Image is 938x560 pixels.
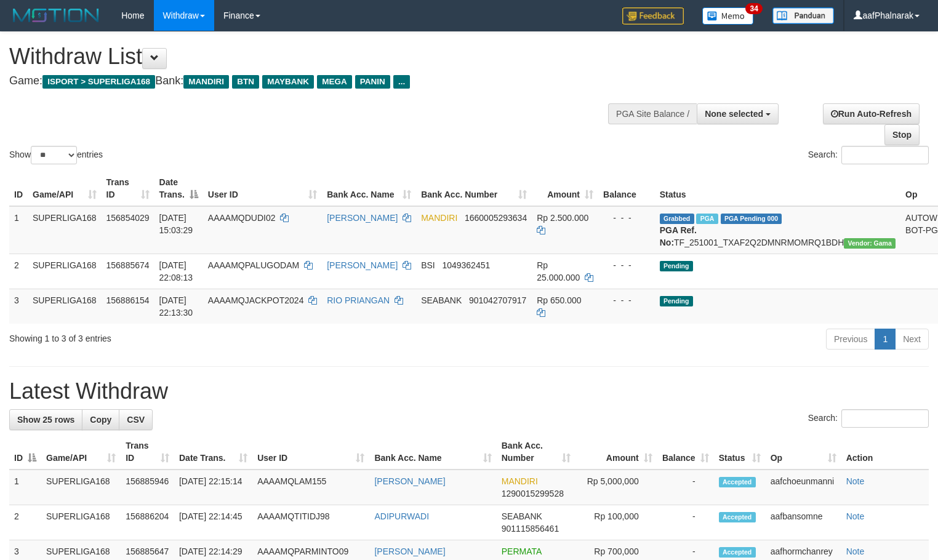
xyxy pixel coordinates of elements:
[502,511,542,521] span: SEABANK
[497,434,575,470] th: Bank Acc. Number: activate to sort column ascending
[826,329,875,350] a: Previous
[106,260,150,270] span: 156885674
[252,505,369,540] td: AAAAMQTITIDJ98
[657,505,714,540] td: -
[327,213,398,223] a: [PERSON_NAME]
[502,489,564,498] span: Copy 1290015299528 to clipboard
[252,470,369,505] td: AAAAMQLAM155
[327,295,390,305] a: RIO PRIANGAN
[766,505,841,540] td: aafbansomne
[875,329,896,350] a: 1
[159,260,193,282] span: [DATE] 22:08:13
[121,505,174,540] td: 156886204
[183,75,229,89] span: MANDIRI
[657,434,714,470] th: Balance: activate to sort column ascending
[106,295,150,305] span: 156886154
[696,214,718,224] span: Marked by aafsoycanthlai
[41,505,121,540] td: SUPERLIGA168
[374,476,445,486] a: [PERSON_NAME]
[121,434,174,470] th: Trans ID: activate to sort column ascending
[9,254,28,289] td: 2
[537,260,580,282] span: Rp 25.000.000
[537,213,588,223] span: Rp 2.500.000
[442,260,490,270] span: Copy 1049362451 to clipboard
[766,470,841,505] td: aafchoeunmanni
[846,511,865,521] a: Note
[322,171,416,206] th: Bank Acc. Name: activate to sort column ascending
[9,379,929,404] h1: Latest Withdraw
[702,7,754,25] img: Button%20Memo.svg
[598,171,655,206] th: Balance
[705,109,763,119] span: None selected
[374,511,429,521] a: ADIPURWADI
[537,295,581,305] span: Rp 650.000
[102,171,154,206] th: Trans ID: activate to sort column ascending
[106,213,150,223] span: 156854029
[208,213,276,223] span: AAAAMQDUDI02
[159,213,193,235] span: [DATE] 15:03:29
[121,470,174,505] td: 156885946
[622,7,684,25] img: Feedback.jpg
[31,146,77,164] select: Showentries
[174,505,252,540] td: [DATE] 22:14:45
[421,295,462,305] span: SEABANK
[154,171,203,206] th: Date Trans.: activate to sort column descending
[660,261,693,271] span: Pending
[766,434,841,470] th: Op: activate to sort column ascending
[393,75,410,89] span: ...
[28,254,102,289] td: SUPERLIGA168
[841,434,929,470] th: Action
[9,327,382,345] div: Showing 1 to 3 of 3 entries
[655,206,900,254] td: TF_251001_TXAF2Q2DMNRMOMRQ1BDH
[28,171,102,206] th: Game/API: activate to sort column ascending
[90,415,111,425] span: Copy
[660,225,697,247] b: PGA Ref. No:
[262,75,314,89] span: MAYBANK
[174,434,252,470] th: Date Trans.: activate to sort column ascending
[421,260,435,270] span: BSI
[327,260,398,270] a: [PERSON_NAME]
[603,294,650,306] div: - - -
[884,124,920,145] a: Stop
[9,434,41,470] th: ID: activate to sort column descending
[9,171,28,206] th: ID
[208,295,304,305] span: AAAAMQJACKPOT2024
[841,409,929,428] input: Search:
[41,434,121,470] th: Game/API: activate to sort column ascending
[575,434,657,470] th: Amount: activate to sort column ascending
[721,214,782,224] span: PGA Pending
[745,3,762,14] span: 34
[208,260,299,270] span: AAAAMQPALUGODAM
[9,146,103,164] label: Show entries
[465,213,527,223] span: Copy 1660005293634 to clipboard
[159,295,193,318] span: [DATE] 22:13:30
[719,477,756,487] span: Accepted
[575,505,657,540] td: Rp 100,000
[603,259,650,271] div: - - -
[174,470,252,505] td: [DATE] 22:15:14
[469,295,526,305] span: Copy 901042707917 to clipboard
[9,289,28,324] td: 3
[9,470,41,505] td: 1
[119,409,153,430] a: CSV
[844,238,896,249] span: Vendor URL: https://trx31.1velocity.biz
[9,505,41,540] td: 2
[846,476,865,486] a: Note
[808,146,929,164] label: Search:
[421,213,457,223] span: MANDIRI
[660,214,694,224] span: Grabbed
[502,546,542,556] span: PERMATA
[846,546,865,556] a: Note
[127,415,145,425] span: CSV
[369,434,496,470] th: Bank Acc. Name: activate to sort column ascending
[895,329,929,350] a: Next
[841,146,929,164] input: Search:
[823,103,920,124] a: Run Auto-Refresh
[9,409,82,430] a: Show 25 rows
[416,171,532,206] th: Bank Acc. Number: activate to sort column ascending
[714,434,766,470] th: Status: activate to sort column ascending
[82,409,119,430] a: Copy
[719,512,756,522] span: Accepted
[17,415,74,425] span: Show 25 rows
[355,75,390,89] span: PANIN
